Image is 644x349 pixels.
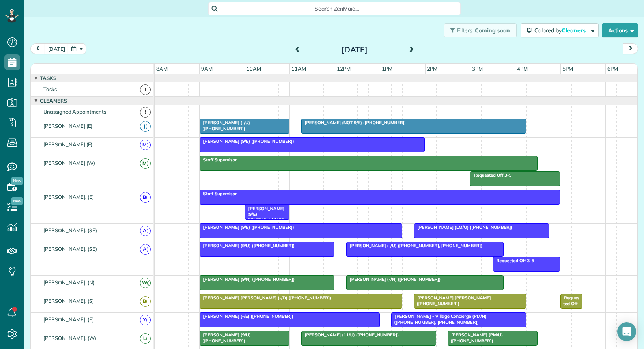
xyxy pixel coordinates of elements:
span: [PERSON_NAME]. (SE) [42,227,99,233]
span: 1pm [380,65,394,72]
span: [PERSON_NAME] (-/N) ([PHONE_NUMBER]) [346,276,441,282]
span: Y( [140,315,151,325]
span: [PERSON_NAME] (9/U) ([PHONE_NUMBER]) [199,332,251,343]
span: [PERSON_NAME]. (E) [42,316,95,323]
span: [PERSON_NAME] (E) [42,123,94,129]
span: [PERSON_NAME] (9/E) ([PHONE_NUMBER]) [245,206,285,228]
span: Cleaners [562,27,587,34]
span: Staff Supervisor [199,157,237,162]
span: [PERSON_NAME] (-/U) ([PHONE_NUMBER], [PHONE_NUMBER]) [346,243,483,248]
span: A( [140,244,151,255]
span: Requested Off 3-5 [470,172,512,178]
span: [PERSON_NAME] (9/E) ([PHONE_NUMBER]) [199,224,294,230]
span: [PERSON_NAME]. (E) [42,194,95,200]
span: 8am [155,65,169,72]
span: Requested Off [560,295,579,306]
span: [PERSON_NAME] (LM/U) ([PHONE_NUMBER]) [414,224,513,230]
span: [PERSON_NAME] - Village Concierge (PM/N) ([PHONE_NUMBER], [PHONE_NUMBER]) [391,314,487,325]
span: M( [140,158,151,169]
span: W( [140,278,151,288]
button: Colored byCleaners [521,23,599,37]
span: 6pm [606,65,620,72]
span: A( [140,226,151,236]
span: New [11,197,23,205]
span: ! [140,107,151,118]
div: Open Intercom Messenger [617,322,636,341]
span: Unassigned Appointments [42,108,108,115]
span: T [140,84,151,95]
span: B( [140,296,151,307]
span: New [11,177,23,185]
span: Tasks [42,86,58,92]
span: 3pm [470,65,484,72]
span: 2pm [426,65,439,72]
span: [PERSON_NAME] [PERSON_NAME] ([PHONE_NUMBER]) [414,295,491,306]
span: [PERSON_NAME] (W) [42,160,97,166]
span: [PERSON_NAME] [PERSON_NAME] (-/D) ([PHONE_NUMBER]) [199,295,332,300]
span: [PERSON_NAME] (11/U) ([PHONE_NUMBER]) [301,332,399,338]
span: [PERSON_NAME]. (N) [42,279,96,286]
h2: [DATE] [305,45,404,54]
span: [PERSON_NAME] (NOT 9/E) ([PHONE_NUMBER]) [301,120,407,125]
span: [PERSON_NAME]. (S) [42,298,95,304]
button: next [623,43,638,54]
span: 11am [290,65,308,72]
span: [PERSON_NAME] (-/E) ([PHONE_NUMBER]) [199,314,294,319]
span: [PERSON_NAME] (E) [42,141,94,147]
span: 5pm [561,65,575,72]
span: Coming soon [475,27,510,34]
span: 10am [245,65,263,72]
button: prev [30,43,45,54]
button: Actions [602,23,638,37]
span: [PERSON_NAME] (9/U) ([PHONE_NUMBER]) [199,243,295,248]
button: [DATE] [45,43,69,54]
span: Tasks [38,75,58,81]
span: L( [140,333,151,344]
span: Filters: [457,27,474,34]
span: Requested Off 3-5 [493,258,535,263]
span: [PERSON_NAME] (9/N) ([PHONE_NUMBER]) [199,276,295,282]
span: [PERSON_NAME]. (W) [42,335,98,341]
span: [PERSON_NAME] (-/U) ([PHONE_NUMBER]) [199,120,250,131]
span: 9am [200,65,214,72]
span: Colored by [534,27,588,34]
span: [PERSON_NAME]. (SE) [42,246,99,252]
span: Staff Supervisor [199,191,237,196]
span: 12pm [335,65,352,72]
span: [PERSON_NAME] (PM/U) ([PHONE_NUMBER]) [447,332,503,343]
span: M( [140,140,151,150]
span: 4pm [515,65,529,72]
span: Cleaners [38,97,69,104]
span: J( [140,121,151,132]
span: [PERSON_NAME] (9/E) ([PHONE_NUMBER]) [199,138,294,144]
span: B( [140,192,151,203]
